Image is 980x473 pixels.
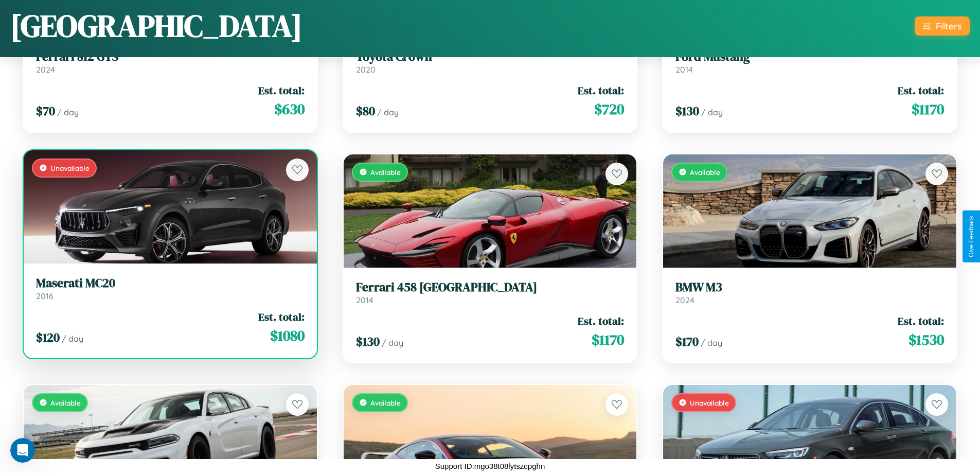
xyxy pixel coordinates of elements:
[356,49,625,75] a: Toyota Crown2020
[578,83,624,98] span: Est. total:
[912,99,944,119] span: $ 1170
[36,276,305,291] h3: Maserati MC20
[36,49,305,64] h3: Ferrari 812 GTS
[377,107,399,117] span: / day
[36,291,54,301] span: 2016
[936,21,961,31] div: Filters
[356,102,375,119] span: $ 80
[701,107,723,117] span: / day
[370,398,401,407] span: Available
[356,280,625,305] a: Ferrari 458 [GEOGRAPHIC_DATA]2014
[690,168,720,177] span: Available
[36,276,305,301] a: Maserati MC202016
[36,49,305,75] a: Ferrari 812 GTS2024
[915,16,970,36] button: Filters
[675,49,944,75] a: Ford Mustang2014
[675,102,699,119] span: $ 130
[356,49,625,64] h3: Toyota Crown
[435,459,545,473] p: Support ID: mgo38t08lytszcpghn
[36,64,55,75] span: 2024
[50,164,90,172] span: Unavailable
[274,99,305,119] span: $ 630
[594,99,624,119] span: $ 720
[675,295,694,305] span: 2024
[36,329,60,346] span: $ 120
[270,325,305,346] span: $ 1080
[382,338,403,348] span: / day
[690,398,729,407] span: Unavailable
[356,333,380,350] span: $ 130
[50,398,81,407] span: Available
[675,64,693,75] span: 2014
[36,102,55,119] span: $ 70
[578,313,624,328] span: Est. total:
[908,329,944,350] span: $ 1530
[356,64,376,75] span: 2020
[675,333,699,350] span: $ 170
[10,438,35,463] iframe: Intercom live chat
[10,5,302,47] h1: [GEOGRAPHIC_DATA]
[701,338,722,348] span: / day
[62,334,83,344] span: / day
[370,168,401,177] span: Available
[592,329,624,350] span: $ 1170
[675,280,944,295] h3: BMW M3
[258,83,305,98] span: Est. total:
[968,216,975,257] div: Give Feedback
[898,313,944,328] span: Est. total:
[258,309,305,324] span: Est. total:
[675,49,944,64] h3: Ford Mustang
[356,280,625,295] h3: Ferrari 458 [GEOGRAPHIC_DATA]
[898,83,944,98] span: Est. total:
[57,107,79,117] span: / day
[675,280,944,305] a: BMW M32024
[356,295,373,305] span: 2014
